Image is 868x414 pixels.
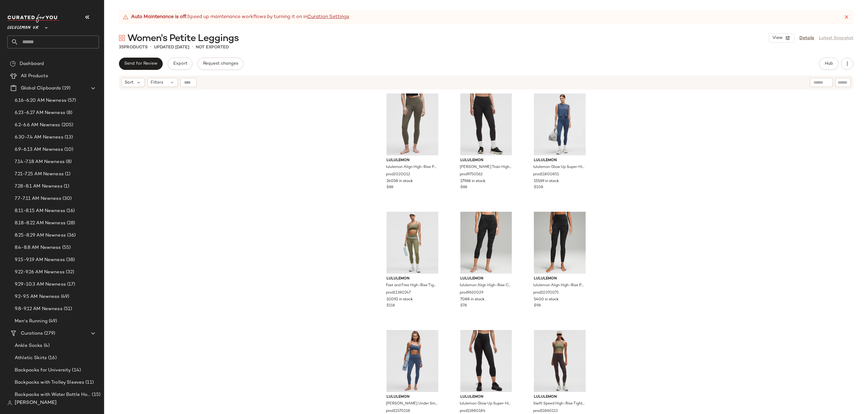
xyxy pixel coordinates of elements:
span: 7.7-7.11 AM Newness [15,195,61,202]
span: 6.30-7.4 AM Newness [15,134,63,141]
span: (4) [43,342,50,349]
span: Curations [21,330,43,337]
span: (38) [65,256,75,264]
img: cfy_white_logo.C9jOOHJF.svg [7,14,59,23]
span: 5400 in stock [534,297,559,302]
img: LW5CTAS_045739_1 [382,93,443,155]
a: Details [799,35,814,41]
span: 8.11-8.15 AM Newness [15,207,65,215]
span: lululemon [460,158,512,163]
button: View [769,33,794,43]
span: Fast and Free High-Rise Tight 25" 5 Pocket [386,283,438,288]
span: All Products [21,73,48,80]
span: (13) [63,134,73,141]
span: (16) [65,207,75,215]
span: 24058 in stock [387,179,413,184]
span: Lululemon UK [7,21,39,32]
span: Export [173,61,187,66]
span: Dashboard [20,60,44,67]
span: (30) [61,195,72,202]
span: (55) [61,244,71,251]
span: lululemon Align High-Rise Pant with Pockets 25" [533,283,585,288]
span: 7.28-8.1 AM Newness [15,183,62,190]
span: (11) [84,379,94,386]
span: 7.21-7.25 AM Newness [15,171,64,178]
span: Men's Running [15,318,47,325]
img: LW6CUUS_0001_1 [455,330,517,392]
span: • [192,44,193,51]
img: LW5DVXS_047184_1 [529,212,591,274]
span: prod9750562 [460,172,483,177]
span: 8.18-8.22 AM Newness [15,220,66,227]
span: lululemon [534,276,586,282]
span: prod11380247 [386,290,411,296]
span: (8) [65,158,72,165]
span: 6.9-6.13 AM Newness [15,146,63,153]
div: Speed up maintenance workflows by turning it on in [123,13,349,21]
span: 9.2-9.5 AM Newness [15,293,60,300]
span: lululemon [387,276,438,282]
span: (32) [65,269,74,276]
span: 7.14-7.18 AM Newness [15,158,65,165]
span: (279) [43,330,55,337]
span: lululemon [387,158,438,163]
span: (1) [62,183,69,190]
span: prod11880184 [460,408,485,414]
span: [PERSON_NAME] Train High-Rise Tight 25" [460,165,511,170]
span: $108 [534,185,543,190]
span: $88 [387,185,393,190]
span: 15569 in stock [534,179,559,184]
span: 6.2-6.6 AM Newness [15,122,60,129]
img: LW5HACS_041179_1 [529,330,591,392]
span: (19) [61,85,70,92]
span: [PERSON_NAME] [15,399,57,407]
span: (49) [47,318,57,325]
span: Sort [125,79,134,86]
img: LW6BOYS_047184_1 [455,212,517,274]
span: (49) [60,293,70,300]
button: Send for Review [119,58,163,70]
span: lululemon Align High-Rise Crop 23" [460,283,511,288]
span: 9.15-9.19 AM Newness [15,256,65,264]
img: LW5CQDS_0001_1 [455,93,517,155]
span: $78 [460,303,467,309]
span: (51) [62,306,72,313]
span: lululemon Glow Up Super-High-Rise Tight 25" [533,165,585,170]
img: LW5FARS_062214_1 [382,212,443,274]
span: (15) [91,391,100,398]
span: (16) [47,355,57,362]
span: Backpacks with Trolley Sleeves [15,379,84,386]
span: 7088 in stock [460,297,485,302]
span: (1) [64,171,70,178]
span: 6.16-6.20 AM Newness [15,97,66,104]
span: (10) [63,146,74,153]
span: Send for Review [124,61,157,66]
span: 35 [119,45,124,50]
span: prod11800851 [533,172,559,177]
span: View [772,36,783,40]
span: lululemon [460,276,512,282]
span: lululemon Align High-Rise Pant 25" [386,165,438,170]
span: (205) [60,122,74,129]
span: prod9610029 [460,290,483,296]
span: lululemon [387,394,438,400]
img: LW5FZES_071150_1 [529,93,591,155]
span: (36) [66,232,76,239]
span: 9.22-9.26 AM Newness [15,269,65,276]
div: Products [119,44,148,51]
span: Backpacks with Water Bottle Holder [15,391,91,398]
span: (8) [65,109,72,116]
span: 8.25-8.29 AM Newness [15,232,66,239]
span: prod2020012 [386,172,410,177]
button: Hub [819,58,839,70]
span: 6.23-6.27 AM Newness [15,109,65,116]
span: prod11570118 [386,408,410,414]
span: 17968 in stock [460,179,485,184]
p: updated [DATE] [154,44,189,51]
span: lululemon [534,394,586,400]
span: prod11860113 [533,408,558,414]
strong: Auto Maintenance is off. [131,13,187,21]
span: 9.29-10.3 AM Newness [15,281,66,288]
span: Global Clipboards [21,85,61,92]
span: (28) [66,220,75,227]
